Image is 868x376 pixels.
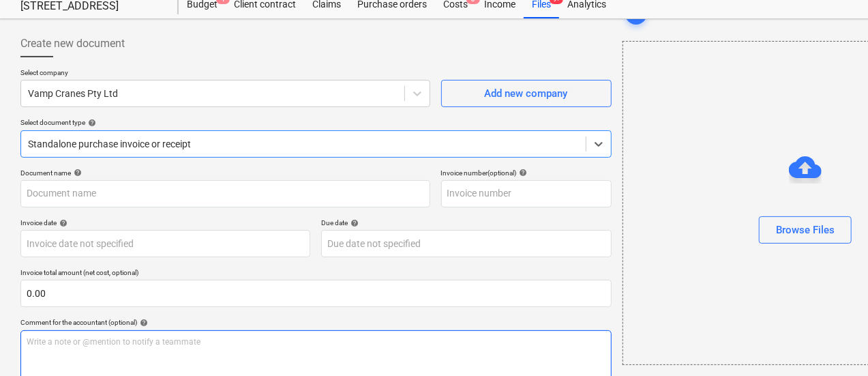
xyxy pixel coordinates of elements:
[20,180,430,207] input: Document name
[800,310,868,376] iframe: Chat Widget
[441,80,612,107] button: Add new company
[85,119,96,127] span: help
[20,268,612,280] p: Invoice total amount (net cost, optional)
[441,180,612,207] input: Invoice number
[20,35,125,52] span: Create new document
[20,318,612,327] div: Comment for the accountant (optional)
[759,216,852,244] button: Browse Files
[20,169,430,177] div: Document name
[20,280,612,307] input: Invoice total amount (net cost, optional)
[441,169,612,177] div: Invoice number (optional)
[348,219,359,227] span: help
[20,118,612,127] div: Select document type
[321,218,611,227] div: Due date
[485,85,568,102] div: Add new company
[20,230,310,257] input: Invoice date not specified
[137,319,148,327] span: help
[321,230,611,257] input: Due date not specified
[57,219,68,227] span: help
[20,218,310,227] div: Invoice date
[71,169,82,177] span: help
[20,68,430,80] p: Select company
[776,221,835,239] div: Browse Files
[517,169,528,177] span: help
